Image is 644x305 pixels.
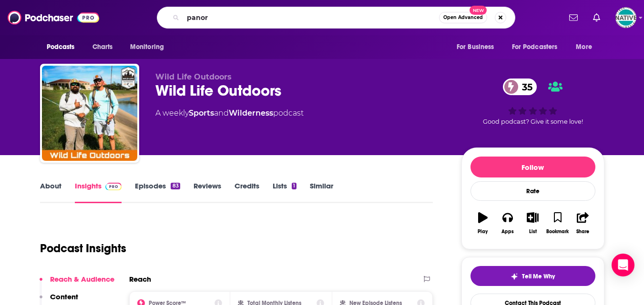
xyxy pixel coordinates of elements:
[503,79,537,95] a: 35
[512,40,558,54] span: For Podcasters
[443,15,483,20] span: Open Advanced
[229,108,273,118] a: Wilderness
[511,273,518,280] img: tell me why sparkle
[130,40,164,54] span: Monitoring
[501,229,514,235] div: Apps
[589,10,604,26] a: Show notifications dropdown
[75,181,122,203] a: InsightsPodchaser Pro
[612,254,634,276] div: Open Intercom Messenger
[495,206,520,240] button: Apps
[615,7,636,28] button: Show profile menu
[123,38,176,56] button: open menu
[273,181,296,203] a: Lists1
[50,292,78,301] p: Content
[545,206,570,240] button: Bookmark
[470,266,595,286] button: tell me why sparkleTell Me Why
[439,12,487,23] button: Open AdvancedNew
[86,38,119,56] a: Charts
[615,7,636,28] span: Logged in as truenativemedia
[292,183,296,189] div: 1
[565,10,582,26] a: Show notifications dropdown
[478,229,488,235] div: Play
[512,79,537,95] span: 35
[183,10,439,25] input: Search podcasts, credits, & more...
[194,181,221,203] a: Reviews
[546,229,569,235] div: Bookmark
[105,183,122,190] img: Podchaser Pro
[171,183,180,189] div: 83
[50,275,114,284] p: Reach & Audience
[157,7,515,29] div: Search podcasts, credits, & more...
[483,118,583,125] span: Good podcast? Give it some love!
[92,40,113,54] span: Charts
[470,6,487,15] span: New
[470,157,595,177] button: Follow
[529,229,537,235] div: List
[457,40,494,54] span: For Business
[42,66,137,161] img: Wild Life Outdoors
[470,206,495,240] button: Play
[506,38,572,56] button: open menu
[189,108,214,118] a: Sports
[450,38,506,56] button: open menu
[576,40,592,54] span: More
[470,181,595,201] div: Rate
[40,241,126,256] h1: Podcast Insights
[40,275,114,292] button: Reach & Audience
[461,72,604,131] div: 35Good podcast? Give it some love!
[129,275,151,284] h2: Reach
[40,38,87,56] button: open menu
[155,72,232,81] span: Wild Life Outdoors
[135,181,180,203] a: Episodes83
[8,9,99,27] img: Podchaser - Follow, Share and Rate Podcasts
[520,206,545,240] button: List
[576,229,589,235] div: Share
[40,181,61,203] a: About
[615,7,636,28] img: User Profile
[235,181,259,203] a: Credits
[155,108,304,119] div: A weekly podcast
[214,108,229,118] span: and
[310,181,333,203] a: Similar
[47,40,75,54] span: Podcasts
[570,206,595,240] button: Share
[569,38,604,56] button: open menu
[522,273,555,280] span: Tell Me Why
